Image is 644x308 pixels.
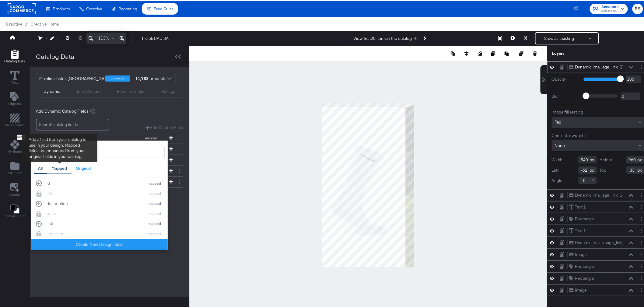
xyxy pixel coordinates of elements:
[9,191,20,196] span: Assets
[5,121,25,126] span: Background
[145,124,183,129] button: Add Custom Field
[51,164,67,170] div: Mapped
[555,142,565,147] span: None
[555,118,562,124] span: Pad
[575,262,594,268] div: Rectangle
[31,139,168,249] div: Add Dynamic Field
[601,8,619,12] span: Mainline UK
[4,58,25,62] span: Catalog Data
[600,156,612,162] label: Height
[34,198,165,208] button: descriptionmapped
[34,177,165,187] button: idmapped
[36,132,176,142] button: titlemapped
[575,63,624,69] div: Dynamic Ima...age_link_1)
[8,169,21,174] span: My Files
[1,47,29,64] button: Add Rectangle
[31,238,168,249] button: Create New Design Field
[491,49,497,55] button: Copy image
[552,177,563,182] label: Angle
[146,180,163,184] div: mapped
[5,159,25,176] button: Add Files
[5,89,25,107] button: Add Text
[569,274,595,280] button: Rectangle
[7,148,22,153] span: My Brand
[536,32,583,43] button: Save as Existing
[569,238,624,245] button: Dynamic Ima...image_link)
[47,179,141,185] div: id
[575,215,594,221] div: Rectangle
[135,135,168,139] span: mapped
[75,87,102,93] div: Smart Actions
[601,3,619,9] span: Accounts
[420,32,429,43] button: Next Product
[552,75,579,81] label: Opacity
[552,92,579,98] label: Blur
[505,49,511,55] button: Paste image
[2,111,28,128] button: Add Rectangle
[22,20,30,25] span: /
[552,49,614,55] div: Layers
[7,68,23,86] button: Text
[600,166,607,172] label: Top
[34,145,165,157] input: Search for field
[569,215,595,221] button: Rectangle
[569,63,624,69] button: Dynamic Ima...age_link_1)
[6,20,22,25] span: Creative
[36,132,183,142] div: titlemapped
[105,74,130,80] div: commerce
[575,191,624,197] div: Dynamic Ima...age_link_1)
[146,220,163,225] div: mapped
[36,117,109,129] input: Search catalog fields
[590,2,628,13] button: AccountsMainline UK
[30,20,59,25] a: Creative Home
[505,50,509,54] svg: Paste image
[575,203,586,209] div: Text 2
[569,203,586,209] button: Text 2
[47,200,141,205] div: description
[34,218,165,228] button: linkmapped
[146,200,163,205] div: mapped
[569,286,587,292] button: Image
[6,180,24,198] button: Assets
[76,164,91,170] div: Original
[575,250,587,256] div: Image
[575,227,586,233] div: Text 1
[36,107,89,113] span: Add Dynamic Catalog Fields
[38,164,43,170] div: All
[36,51,74,60] div: Catalog Data
[569,226,586,233] button: Text 1
[161,87,175,93] div: Ratings
[635,4,641,11] span: RS
[86,5,102,10] span: Creative
[4,212,26,217] span: Canvas Color
[54,134,98,140] div: title
[99,34,110,40] span: 113%
[552,156,563,162] label: Width
[44,87,60,93] div: Dynamic
[12,79,18,84] span: Text
[118,5,137,10] span: Reporting
[569,191,624,197] button: Dynamic Ima...age_link_1)
[135,72,153,82] div: products
[575,274,594,280] div: Rectangle
[4,132,26,155] button: NewMy Brand
[135,72,150,82] strong: 11,783
[552,166,559,172] label: Left
[491,50,495,54] svg: Copy image
[575,239,624,244] div: Dynamic Ima...image_link)
[9,100,21,105] span: Objects
[47,220,141,226] div: link
[117,87,146,93] div: Price Formatter
[569,250,587,257] button: Image
[575,286,587,292] div: Image
[17,134,25,138] span: New
[39,72,110,82] div: Mainline Tiktok [GEOGRAPHIC_DATA]
[632,2,643,13] button: RS
[53,5,70,10] span: Products
[153,5,173,10] span: Feed Suite
[569,262,595,268] button: Rectangle
[353,34,412,40] div: View first 20 items in the catalog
